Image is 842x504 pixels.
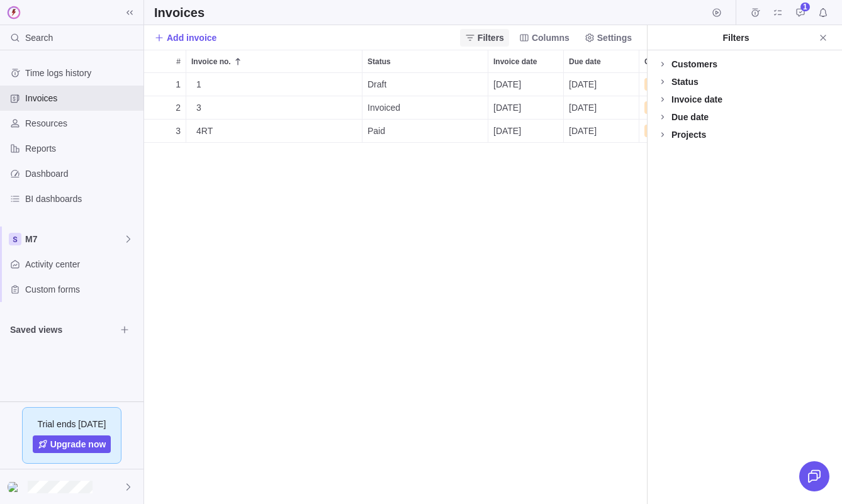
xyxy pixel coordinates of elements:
div: Customer [639,120,816,143]
img: Show [8,482,23,492]
div: Invoiced [362,96,488,119]
span: Upgrade now [50,438,106,451]
span: Filters [460,29,509,47]
span: Resources [25,117,138,130]
span: Dashboard [25,167,138,180]
span: Columns [532,31,570,44]
div: Invoice no. [186,120,362,143]
span: 3 [176,125,181,137]
a: Time logs [746,9,764,20]
div: Invoice date [488,73,564,96]
span: [DATE] [493,101,521,114]
div: 1 [191,73,362,96]
span: Approval requests [792,4,809,21]
div: Invoice date [488,120,564,143]
span: Search [25,31,53,44]
span: Add invoice [167,31,216,44]
span: Paid [368,125,385,137]
div: Emily Halvorson [8,479,23,495]
span: Saved views [10,323,116,336]
div: Customer [639,73,816,96]
a: Upgrade now [33,435,111,453]
span: Start timer [708,4,726,21]
span: Custom forms [25,283,138,296]
span: 4RT [196,125,213,137]
span: Settings [597,31,632,44]
span: 3 [196,101,201,114]
span: Settings [580,29,637,47]
div: Entry Ltd. [639,120,815,142]
span: # [176,55,181,68]
a: My assignments [769,9,787,20]
div: Invoice no. [186,96,362,120]
span: BI dashboards [25,193,138,205]
div: Due date [564,73,639,96]
div: Projects [671,128,706,141]
span: Draft [368,78,386,91]
span: Add invoice [154,29,216,47]
div: Due date [564,50,639,72]
span: 1 [176,78,181,91]
span: Time logs [746,4,764,21]
span: Invoice date [493,55,537,68]
span: Invoiced [368,101,400,114]
span: [DATE] [569,125,597,137]
div: Due date [671,111,709,123]
div: Entry Ltd. [639,96,815,119]
div: grid [144,73,647,504]
div: Invoice date [488,50,563,72]
div: Due date [564,120,639,143]
span: Close [814,29,832,47]
span: [DATE] [493,78,521,91]
div: Status [671,76,699,88]
h2: Invoices [154,4,205,21]
div: Due date [564,96,639,120]
span: My assignments [769,4,787,21]
div: Invoice no. [186,50,362,72]
div: Invoice no. [186,73,362,96]
span: Browse views [116,321,133,339]
span: Filters [478,31,504,44]
span: Trial ends [DATE] [38,418,106,430]
span: Time logs history [25,67,138,79]
div: Invoice date [671,93,722,106]
div: 4RT [191,120,362,142]
span: Due date [569,55,601,68]
span: Status [368,55,391,68]
span: [DATE] [493,125,521,137]
div: Invoice date [488,96,564,120]
div: Customers [671,58,717,70]
span: [DATE] [569,101,597,114]
span: M7 [25,233,123,245]
div: Status [362,73,488,96]
span: Notifications [814,4,832,21]
span: 2 [176,101,181,114]
img: logo [5,4,23,21]
a: Notifications [814,9,832,20]
div: Paid [362,120,488,142]
span: Invoice no. [191,55,231,68]
div: Draft [362,73,488,96]
span: Reports [25,142,138,155]
div: Status [362,96,488,120]
div: 3 [191,96,362,119]
span: 1 [196,78,201,91]
span: Invoices [25,92,138,104]
div: Customer [639,96,816,120]
span: Columns [514,29,575,47]
a: Approval requests [792,9,809,20]
div: Status [362,50,488,72]
div: Filters [658,31,814,44]
div: Status [362,120,488,143]
span: [DATE] [569,78,597,91]
span: Activity center [25,258,138,271]
div: Entry Ltd. [639,73,815,96]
